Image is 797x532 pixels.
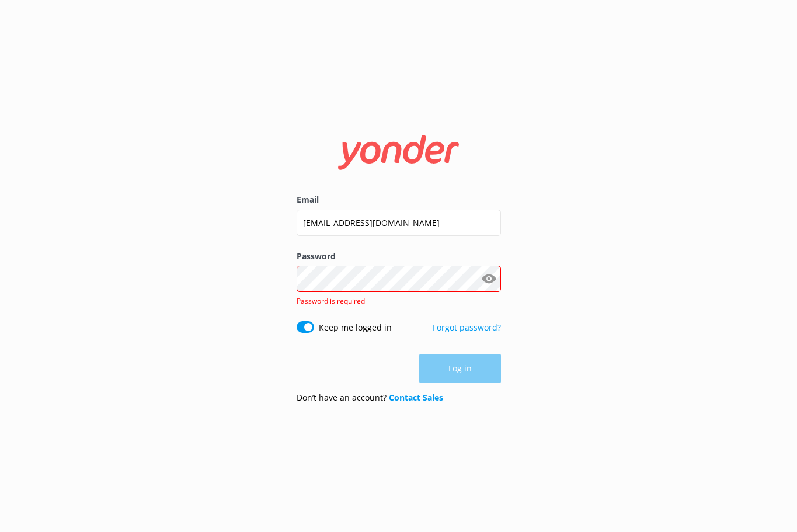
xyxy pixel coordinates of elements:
[433,322,501,333] a: Forgot password?
[389,392,443,403] a: Contact Sales
[319,321,392,334] label: Keep me logged in
[297,210,501,236] input: user@emailaddress.com
[297,296,365,306] span: Password is required
[478,267,501,291] button: Show password
[297,250,501,263] label: Password
[297,193,501,206] label: Email
[297,391,443,404] p: Don’t have an account?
